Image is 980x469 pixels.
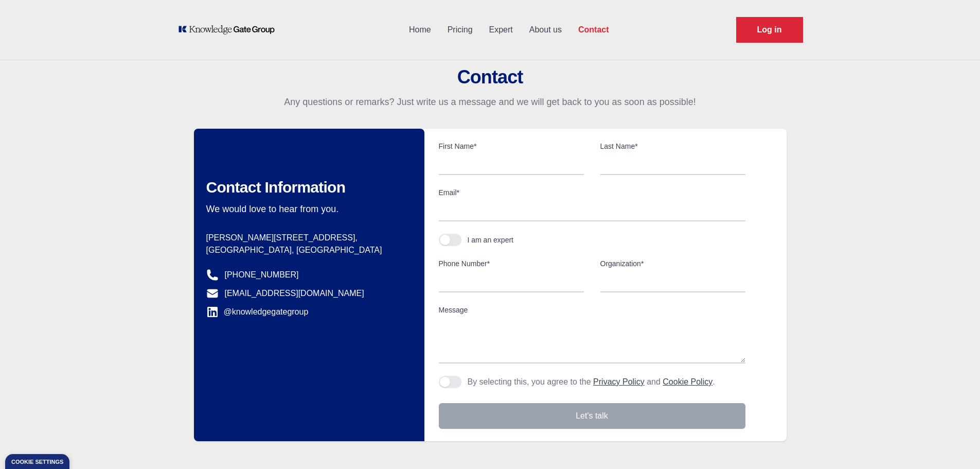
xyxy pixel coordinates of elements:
div: Cookie settings [11,459,63,465]
iframe: Chat Widget [929,420,980,469]
a: About us [521,16,570,43]
a: Cookie Policy [663,377,712,386]
a: Privacy Policy [593,377,645,386]
a: Request Demo [736,17,803,43]
div: I am an expert [468,235,514,245]
a: KOL Knowledge Platform: Talk to Key External Experts (KEE) [177,25,282,35]
p: We would love to hear from you. [206,203,400,215]
label: Phone Number* [439,258,584,269]
a: @knowledgegategroup [206,306,309,318]
h2: Contact Information [206,178,400,197]
a: Home [401,16,439,43]
label: Organization* [600,258,745,269]
a: Expert [481,16,521,43]
a: [PHONE_NUMBER] [225,269,299,281]
a: [EMAIL_ADDRESS][DOMAIN_NAME] [225,287,364,300]
a: Contact [570,16,617,43]
a: Pricing [439,16,481,43]
label: Last Name* [600,141,745,151]
p: By selecting this, you agree to the and . [468,376,715,388]
p: [PERSON_NAME][STREET_ADDRESS], [206,232,400,244]
label: First Name* [439,141,584,151]
p: [GEOGRAPHIC_DATA], [GEOGRAPHIC_DATA] [206,244,400,256]
label: Message [439,305,745,315]
button: Let's talk [439,403,745,429]
label: Email* [439,187,745,198]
